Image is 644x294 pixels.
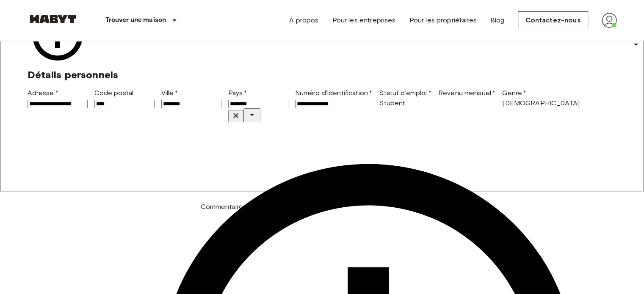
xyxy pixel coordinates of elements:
button: Clear [228,110,243,122]
div: Adresse [28,88,88,108]
label: Numéro d'identification [295,89,373,97]
a: Pour les propriétaires [409,15,476,25]
label: Code postal [94,89,134,97]
a: Blog [490,15,505,25]
span: Détails personnels [28,69,119,81]
p: Trouver une maison [105,15,166,25]
div: Numéro d'identification [295,88,373,108]
a: À propos [289,15,318,25]
img: avatar [602,13,617,28]
label: Ville [161,89,178,97]
label: Revenu mensuel [438,89,495,97]
div: [DEMOGRAPHIC_DATA] [502,98,580,108]
img: Habyt [28,15,78,23]
a: Contactez-nous [518,11,588,29]
label: Pays [228,89,247,97]
div: Code postal [94,88,155,108]
a: Pour les entreprises [332,15,395,25]
label: Genre [502,89,526,97]
label: Adresse [28,89,58,97]
button: Open [243,108,260,122]
div: Ville [161,88,221,108]
label: Statut d'emploi [379,89,431,97]
div: Commentaires [201,202,247,212]
div: Student [379,98,431,108]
